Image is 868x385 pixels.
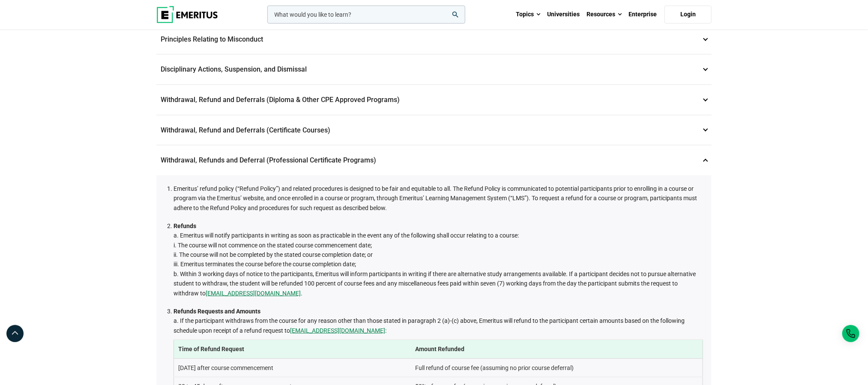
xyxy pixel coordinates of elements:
th: Time of Refund Request [174,340,411,358]
td: [DATE] after course commencement [174,358,411,377]
span: ii. The course will not be completed by the stated course completion date; or [174,251,373,258]
p: Withdrawal, Refund and Deferrals (Certificate Courses) [156,115,712,145]
strong: Refunds [174,223,196,229]
span: b. Within 3 working days of notice to the participants, Emeritus will inform participants in writ... [174,271,696,297]
a: [EMAIL_ADDRESS][DOMAIN_NAME] [290,326,385,335]
th: Amount Refunded [411,340,703,358]
li: Emeritus’ refund policy (“Refund Policy”) and related procedures is designed to be fair and equit... [174,184,703,213]
span: iii. Emeritus terminates the course before the course completion date; [174,261,356,268]
td: Full refund of course fee (assuming no prior course deferral) [411,358,703,377]
a: [EMAIL_ADDRESS][DOMAIN_NAME] [206,289,301,298]
span: a. Emeritus will notify participants in writing as soon as practicable in the event any of the fo... [174,232,519,239]
p: Withdrawal, Refund and Deferrals (Diploma & Other CPE Approved Programs) [156,85,712,115]
p: Withdrawal, Refunds and Deferral (Professional Certificate Programs) [156,145,712,175]
span: i. The course will not commence on the stated course commencement date; [174,242,372,249]
span: a. If the participant withdraws from the course for any reason other than those stated in paragra... [174,317,685,334]
p: Principles Relating to Misconduct [156,24,712,54]
p: Disciplinary Actions, Suspension, and Dismissal [156,54,712,84]
input: woocommerce-product-search-field-0 [267,6,465,24]
a: Login [664,6,712,24]
strong: Refunds Requests and Amounts [174,308,260,315]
